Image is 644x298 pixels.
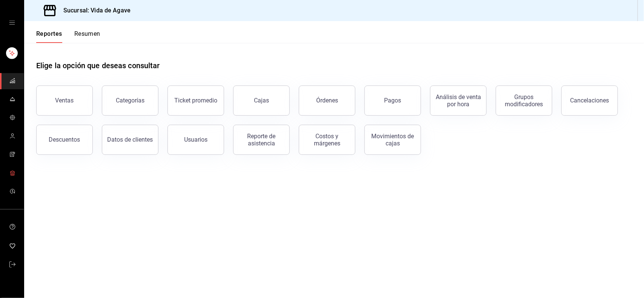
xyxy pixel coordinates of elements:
h1: Elige la opción que deseas consultar [36,60,160,71]
button: Resumen [74,30,100,43]
button: Grupos modificadores [496,86,552,116]
div: Grupos modificadores [501,93,547,108]
button: open drawer [9,20,15,26]
button: Movimientos de cajas [364,125,421,155]
div: Cancelaciones [570,97,609,104]
button: Ticket promedio [168,86,224,116]
div: Ticket promedio [174,97,217,104]
button: Órdenes [299,86,355,116]
h3: Sucursal: Vida de Agave [57,6,131,15]
div: Categorías [116,97,144,104]
div: Movimientos de cajas [369,133,416,147]
button: Análisis de venta por hora [430,86,487,116]
div: Usuarios [184,136,207,143]
div: Análisis de venta por hora [435,93,482,108]
div: Datos de clientes [108,136,153,143]
div: Cajas [254,97,269,104]
div: Pagos [384,97,401,104]
button: Cajas [233,86,290,116]
div: Descuentos [49,136,80,143]
button: Reporte de asistencia [233,125,290,155]
button: Costos y márgenes [299,125,355,155]
button: Datos de clientes [102,125,158,155]
button: Categorías [102,86,158,116]
button: Usuarios [168,125,224,155]
div: Órdenes [316,97,338,104]
button: Reportes [36,30,62,43]
button: Ventas [36,86,93,116]
button: Descuentos [36,125,93,155]
div: Reporte de asistencia [238,133,285,147]
div: navigation tabs [36,30,100,43]
div: Ventas [55,97,74,104]
button: Cancelaciones [561,86,618,116]
button: Pagos [364,86,421,116]
div: Costos y márgenes [304,133,350,147]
